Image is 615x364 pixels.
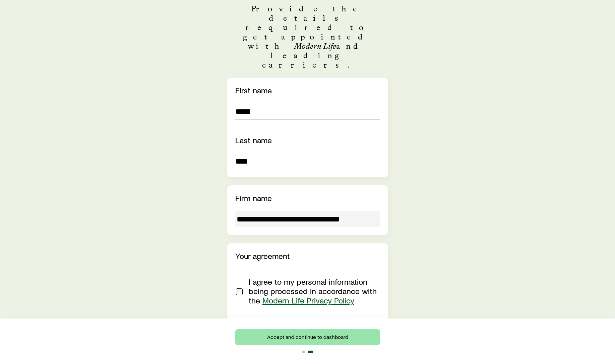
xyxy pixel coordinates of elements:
[262,295,354,305] a: Modern Life Privacy Policy
[235,193,272,203] label: Firm name
[235,85,272,95] label: First name
[235,135,272,145] label: Last name
[235,329,380,345] button: Accept and continue to dashboard
[294,41,336,51] em: Modern Life
[236,288,243,295] input: I agree to my personal information being processed in accordance with the Modern Life Privacy Policy
[235,4,380,70] p: Provide the details required to get appointed with and leading carriers.
[235,251,290,261] label: Your agreement
[249,277,377,305] span: I agree to my personal information being processed in accordance with the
